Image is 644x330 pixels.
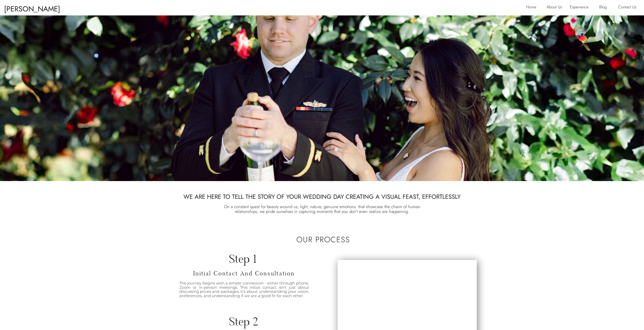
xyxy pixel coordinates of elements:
[526,4,539,12] a: Home
[229,317,259,328] p: step 2
[4,2,66,12] p: [PERSON_NAME] & [PERSON_NAME]
[570,4,592,12] a: Experience
[190,270,299,277] h3: initial contact and consultation
[213,204,431,220] p: On a constant quest for beauty around us; light, nature, genuine emotions that showcase the charm...
[181,191,464,204] p: We are here to tell the story of your wedding day creating a visual feast, effortlessly
[599,4,611,12] a: Blog
[618,4,640,12] a: Contact Us
[547,4,566,12] a: About Us
[179,281,309,308] p: The journey begins with a simple connection - either through phone, Zoom or in-person meetings. T...
[269,234,378,247] h2: Our process
[229,254,259,266] p: step 1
